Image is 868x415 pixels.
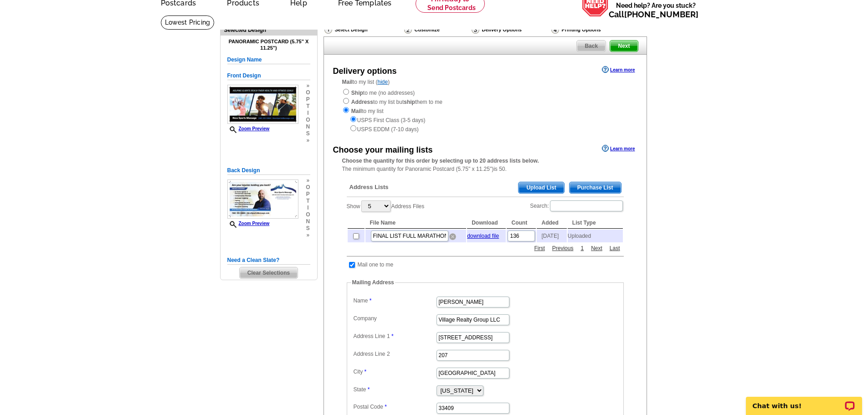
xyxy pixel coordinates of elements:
[351,108,362,114] strong: Mail
[227,221,270,226] a: Zoom Preview
[537,217,566,229] th: Added
[227,39,310,51] h4: Panoramic Postcard (5.75" x 11.25")
[365,217,467,229] th: File Name
[403,25,471,34] div: Customize
[519,182,564,193] span: Upload List
[378,79,388,85] a: hide
[324,26,332,34] img: Select Design
[449,233,456,240] img: deleteOver.png
[306,117,310,123] span: o
[471,25,550,36] div: Delivery Options
[354,297,436,305] label: Name
[577,41,606,51] span: Back
[324,25,403,36] div: Select Design
[576,40,606,52] a: Back
[351,99,373,105] strong: Address
[306,137,310,144] span: »
[227,72,310,80] h5: Front Design
[227,179,298,219] img: small-thumb.jpg
[306,110,310,117] span: i
[354,350,436,358] label: Address Line 2
[472,26,479,34] img: Delivery Options
[351,278,395,287] legend: Mailing Address
[570,182,621,193] span: Purchase List
[324,157,647,173] div: The minimum quantity for Panoramic Postcard (5.75" x 11.25")is 50.
[227,85,298,124] img: small-thumb.jpg
[602,66,635,73] a: Learn more
[537,230,566,242] td: [DATE]
[306,96,310,103] span: p
[342,115,628,133] div: USPS First Class (3-5 days) USPS EDDM (7-10 days)
[532,244,547,252] a: First
[306,232,310,239] span: »
[354,314,436,323] label: Company
[578,244,586,252] a: 1
[333,144,433,156] div: Choose your mailing lists
[351,90,363,96] strong: Ship
[467,233,499,239] a: download file
[333,65,397,77] div: Delivery options
[609,10,699,19] span: Call
[467,217,506,229] th: Download
[306,130,310,137] span: s
[354,368,436,376] label: City
[357,260,394,269] td: Mail one to me
[740,386,868,415] iframe: LiveChat chat widget
[227,256,310,265] h5: Need a Clean Slate?
[550,200,623,211] input: Search:
[568,230,623,242] td: Uploaded
[306,205,310,211] span: i
[624,10,699,19] a: [PHONE_NUMBER]
[342,88,628,133] div: to me (no addresses) to my list but them to me to my list
[306,191,310,198] span: p
[551,26,559,34] img: Printing Options & Summary
[306,184,310,191] span: o
[589,244,605,252] a: Next
[324,78,647,133] div: to my list ( )
[610,41,637,51] span: Next
[306,225,310,232] span: s
[404,99,415,105] strong: ship
[568,217,623,229] th: List Type
[354,403,436,411] label: Postal Code
[227,166,310,175] h5: Back Design
[602,145,635,152] a: Learn more
[449,231,456,238] a: Remove this list
[306,211,310,218] span: o
[306,218,310,225] span: n
[609,1,703,19] span: Need help? Are you stuck?
[306,103,310,110] span: t
[306,123,310,130] span: n
[306,82,310,89] span: »
[354,332,436,340] label: Address Line 1
[349,183,389,191] span: Address Lists
[607,244,622,252] a: Last
[354,385,436,394] label: State
[507,217,536,229] th: Count
[550,25,632,34] div: Printing Options
[306,177,310,184] span: »
[550,244,576,252] a: Previous
[221,26,317,34] div: Selected Design
[227,56,310,64] h5: Design Name
[342,79,353,85] strong: Mail
[361,200,390,212] select: ShowAddress Files
[342,158,539,164] strong: Choose the quantity for this order by selecting up to 20 address lists below.
[530,200,623,212] label: Search:
[227,126,270,131] a: Zoom Preview
[347,200,425,213] label: Show Address Files
[306,89,310,96] span: o
[306,198,310,205] span: t
[404,26,412,34] img: Customize
[240,267,298,278] span: Clear Selections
